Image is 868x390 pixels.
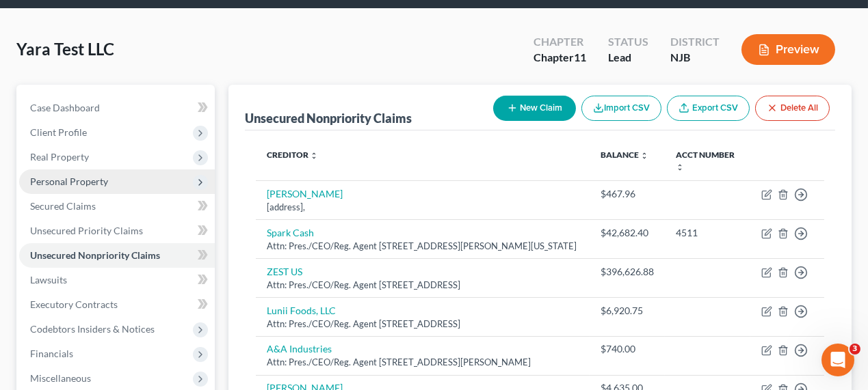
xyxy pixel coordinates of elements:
[245,110,412,126] div: Unsecured Nonpriority Claims
[601,304,654,318] div: $6,920.75
[30,200,96,212] span: Secured Claims
[601,265,654,279] div: $396,626.88
[19,292,215,317] a: Executory Contracts
[267,279,579,292] div: Attn: Pres./CEO/Reg. Agent [STREET_ADDRESS]
[30,102,100,113] span: Case Dashboard
[667,96,750,121] a: Export CSV
[310,152,318,160] i: unfold_more
[640,152,648,160] i: unfold_more
[30,274,67,285] span: Lawsuits
[30,176,108,187] span: Personal Property
[16,39,114,59] span: Yara Test LLC
[30,249,160,261] span: Unsecured Nonpriority Claims
[534,34,586,50] div: Chapter
[821,344,854,376] iframe: Intercom live chat
[267,305,336,316] a: Lunii Foods, LLC
[267,227,314,238] a: Spark Cash
[850,344,860,354] span: 3
[19,243,215,268] a: Unsecured Nonpriority Claims
[267,188,343,199] a: [PERSON_NAME]
[676,150,735,171] a: Acct Number unfold_more
[670,50,720,66] div: NJB
[601,150,648,160] a: Balance unfold_more
[670,34,720,50] div: District
[267,343,332,354] a: A&A Industries
[30,372,91,384] span: Miscellaneous
[534,50,586,66] div: Chapter
[493,96,576,121] button: New Claim
[19,268,215,292] a: Lawsuits
[267,318,579,331] div: Attn: Pres./CEO/Reg. Agent [STREET_ADDRESS]
[19,194,215,219] a: Secured Claims
[19,96,215,120] a: Case Dashboard
[267,240,579,253] div: Attn: Pres./CEO/Reg. Agent [STREET_ADDRESS][PERSON_NAME][US_STATE]
[30,151,89,163] span: Real Property
[676,226,739,240] div: 4511
[30,323,155,335] span: Codebtors Insiders & Notices
[30,348,73,359] span: Financials
[267,356,579,369] div: Attn: Pres./CEO/Reg. Agent [STREET_ADDRESS][PERSON_NAME]
[601,342,654,356] div: $740.00
[608,50,648,66] div: Lead
[574,51,586,64] span: 11
[601,187,654,201] div: $467.96
[755,96,830,121] button: Delete All
[267,150,318,160] a: Creditor unfold_more
[741,34,835,65] button: Preview
[19,219,215,243] a: Unsecured Priority Claims
[601,226,654,240] div: $42,682.40
[267,201,579,214] div: [address],
[267,266,302,277] a: ZEST US
[608,34,648,50] div: Status
[30,298,118,310] span: Executory Contracts
[676,163,684,171] i: unfold_more
[581,96,661,121] button: Import CSV
[30,225,143,236] span: Unsecured Priority Claims
[30,126,87,138] span: Client Profile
